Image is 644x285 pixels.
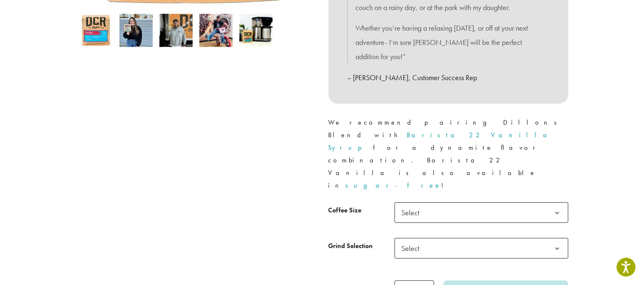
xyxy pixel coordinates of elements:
span: Select [398,240,428,256]
span: Select [395,238,568,259]
img: Dillons - Image 2 [119,14,153,47]
img: Dillons - Image 5 [239,14,273,47]
p: We recommend pairing Dillons Blend with for a dynamite flavor combination. Barista 22 Vanilla is ... [329,116,568,192]
span: Select [395,202,568,223]
img: Dillons - Image 3 [159,14,193,47]
a: sugar-free [346,181,442,190]
span: Select [398,204,428,221]
a: Barista 22 Vanilla Syrup [329,131,554,152]
img: David Morris picks Dillons for 2021 [199,14,233,47]
label: Coffee Size [329,204,395,217]
p: – [PERSON_NAME], Customer Success Rep [347,71,549,85]
img: Dillons [80,14,113,47]
label: Grind Selection [329,240,395,252]
p: Whether you’re having a relaxing [DATE], or off at your next adventure- I’m sure [PERSON_NAME] wi... [356,21,541,63]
